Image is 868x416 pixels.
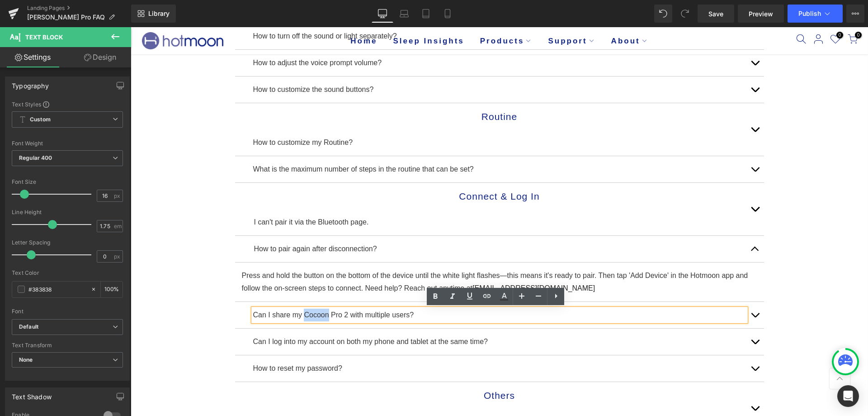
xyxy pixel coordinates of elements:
[123,3,615,15] p: How to turn off the sound or light separately?
[12,342,123,349] div: Text Transform
[123,388,615,401] p: What do sound machine mode and Bluetooth speaker mode mean?
[123,308,615,321] p: Can I log into my account on both my phone and tablet at the same time?
[114,223,122,229] span: em
[798,10,821,17] span: Publish
[111,242,627,268] p: Press and hold the button on the bottom of the device until the white light flashes—this means it...
[846,5,864,23] button: More
[123,189,615,201] p: I can't pair it via the Bluetooth page.
[393,5,415,23] a: Laptop
[123,56,615,69] p: How to customize the sound buttons?
[12,209,123,215] div: Line Height
[28,284,86,294] input: Color
[342,257,464,265] a: [EMAIL_ADDRESS][DOMAIN_NAME]
[27,5,131,12] a: Landing Pages
[12,308,123,315] div: Font
[708,9,723,19] span: Save
[676,5,694,23] button: Redo
[12,270,123,276] div: Text Color
[19,154,52,161] b: Regular 400
[738,5,784,23] a: Preview
[123,109,615,122] p: How to customize my Routine?
[123,335,615,348] p: How to reset my password?
[788,5,843,23] button: Publish
[12,388,52,401] div: Text Shadow
[12,100,123,108] div: Text Styles
[123,282,615,294] p: Can I share my Cocoon Pro 2 with multiple users?
[12,140,123,147] div: Font Weight
[123,163,615,176] h1: Connect & Log In
[131,5,176,23] a: New Library
[749,9,773,19] span: Preview
[123,83,615,96] h1: Routine
[123,136,615,148] p: What is the maximum number of steps in the routine that can be set?
[123,215,615,228] p: How to pair again after disconnection?
[123,362,615,375] h1: Others
[148,10,170,18] span: Library
[30,116,51,124] b: Custom
[19,323,38,331] i: Default
[437,5,458,23] a: Mobile
[837,385,859,407] div: Open Intercom Messenger
[25,33,63,41] span: Text Block
[67,47,133,67] a: Design
[123,29,615,42] p: How to adjust the voice prompt volume?
[372,5,393,23] a: Desktop
[12,77,49,90] div: Typography
[654,5,672,23] button: Undo
[415,5,437,23] a: Tablet
[12,179,123,185] div: Font Size
[114,193,122,199] span: px
[27,14,105,21] span: [PERSON_NAME] Pro FAQ
[101,282,123,297] div: %
[12,239,123,246] div: Letter Spacing
[19,356,33,363] b: None
[114,253,122,259] span: px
